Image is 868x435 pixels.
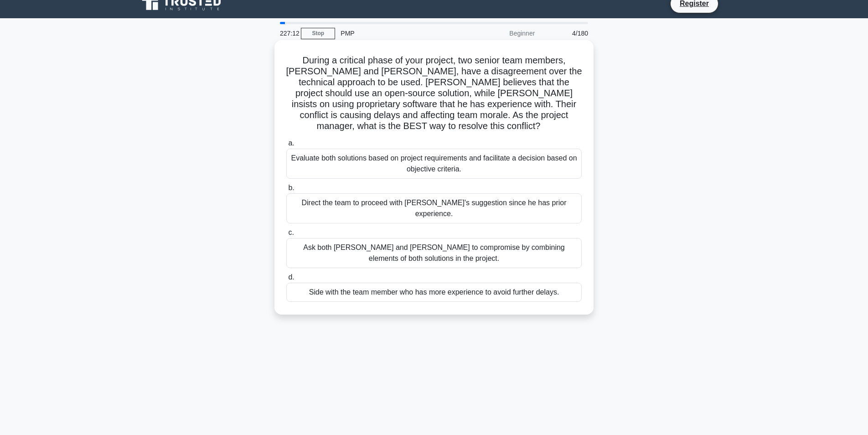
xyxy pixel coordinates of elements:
[540,24,594,42] div: 4/180
[286,238,582,268] div: Ask both [PERSON_NAME] and [PERSON_NAME] to compromise by combining elements of both solutions in...
[335,24,460,42] div: PMP
[288,184,294,192] span: b.
[274,24,301,42] div: 227:12
[288,228,294,236] span: c.
[286,193,582,223] div: Direct the team to proceed with [PERSON_NAME]'s suggestion since he has prior experience.
[460,24,540,42] div: Beginner
[286,283,582,302] div: Side with the team member who has more experience to avoid further delays.
[286,149,582,179] div: Evaluate both solutions based on project requirements and facilitate a decision based on objectiv...
[301,28,335,39] a: Stop
[285,55,583,132] h5: During a critical phase of your project, two senior team members, [PERSON_NAME] and [PERSON_NAME]...
[288,139,294,147] span: a.
[288,273,294,281] span: d.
